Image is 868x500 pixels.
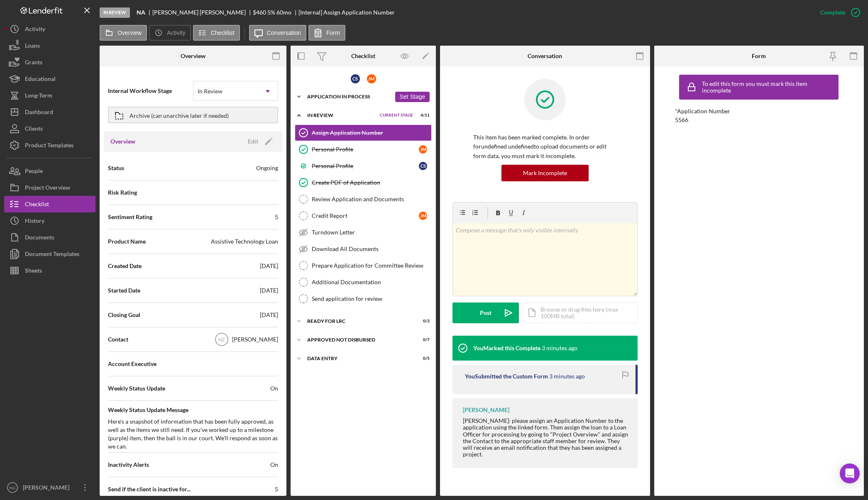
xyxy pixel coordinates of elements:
div: Activity [25,21,45,39]
div: Documents [25,229,54,248]
time: 2025-10-01 23:52 [542,345,577,351]
div: People [25,163,43,181]
span: Started Date [108,286,140,295]
button: Clients [4,120,95,137]
a: Additional Documentation [295,274,432,290]
button: Grants [4,54,95,71]
button: Archive (can unarchive later if needed) [108,107,278,123]
h3: Overview [110,137,135,146]
div: 5 [275,485,278,493]
button: Product Templates [4,137,95,154]
p: This item has been marked complete. In order for undefined undefined to upload documents or edit ... [473,133,617,161]
button: Activity [149,25,191,41]
b: NA [137,9,145,16]
div: 0 / 7 [415,337,430,342]
button: Long-Term [4,87,95,104]
button: Loans [4,37,95,54]
div: J M [419,212,427,220]
div: Assign Application Number [312,129,431,136]
div: Archive (can unarchive later if needed) [130,107,229,122]
button: Form [308,25,345,41]
a: Personal ProfileJM [295,141,432,158]
div: J M [367,74,376,83]
div: [PERSON_NAME] [21,479,75,498]
div: Product Templates [25,137,73,156]
span: Inactivity Alerts [108,461,149,469]
button: Project Overview [4,179,95,196]
div: Document Templates [25,246,79,264]
div: Educational [25,71,56,89]
button: People [4,163,95,179]
div: C S [419,162,427,170]
label: Checklist [211,29,235,36]
a: Checklist [4,196,95,212]
button: NG[PERSON_NAME] [4,479,95,496]
div: [DATE] [260,286,278,295]
span: $460 [253,9,266,16]
span: Internal Workflow Stage [108,87,193,95]
div: Prepare Application for Committee Review [312,262,431,269]
span: Send if the client is inactive for... [108,485,191,493]
label: Activity [167,29,185,36]
div: In Review [198,88,223,95]
button: Activity [4,21,95,37]
div: Open Intercom Messenger [840,463,860,483]
div: [PERSON_NAME] [463,407,509,413]
span: On [270,384,278,393]
div: Clients [25,120,43,139]
a: Personal ProfileCS [295,158,432,174]
div: Additional Documentation [312,279,431,285]
button: History [4,212,95,229]
div: [DATE] [260,311,278,319]
span: Sentiment Rating [108,213,152,221]
button: Complete [812,4,864,21]
div: *Application Number [675,108,843,115]
div: You Marked this Complete [473,345,540,351]
text: NG [10,485,15,490]
span: Current Stage [380,113,413,118]
div: Conversation [528,53,562,59]
a: Turndown Letter [295,224,432,241]
div: Personal Profile [312,146,419,153]
div: Assistive Technology Loan [211,237,278,246]
div: 0 / 3 [415,319,430,324]
div: Credit Report [312,212,419,219]
a: Dashboard [4,104,95,120]
button: Documents [4,229,95,246]
span: Risk Rating [108,188,137,197]
button: Document Templates [4,246,95,262]
div: Mark Incomplete [523,165,567,181]
span: Contact [108,335,128,344]
span: Created Date [108,262,142,270]
div: Dashboard [25,104,53,122]
div: Send application for review [312,295,431,302]
div: Personal Profile [312,163,419,169]
div: [DATE] [260,262,278,270]
div: 0 / 5 [415,356,430,361]
div: Ongoing [256,164,278,172]
time: 2025-10-01 23:52 [549,373,585,380]
div: [PERSON_NAME] [PERSON_NAME] [152,9,253,16]
label: Form [326,29,340,36]
a: Create PDF of Application [295,174,432,191]
div: Turndown Letter [312,229,431,236]
a: Prepare Application for Committee Review [295,257,432,274]
div: 5566 [675,117,688,123]
span: On [270,461,278,469]
span: Weekly Status Update Message [108,406,278,414]
div: [PERSON_NAME]: please assign an Application Number to the application using the linked form. Then... [463,417,629,458]
div: Edit [248,135,258,148]
a: Review Application and Documents [295,191,432,207]
div: [PERSON_NAME] [232,335,278,344]
button: Sheets [4,262,95,279]
div: Data Entry [307,356,409,361]
div: Review Application and Documents [312,196,431,202]
div: Here's a snapshot of information that has been fully approved, as well as the items we still need... [108,417,278,451]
